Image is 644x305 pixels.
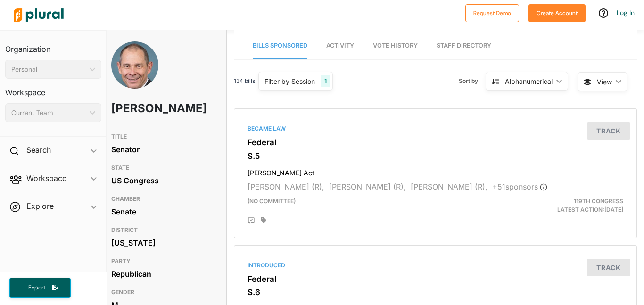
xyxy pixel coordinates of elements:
a: Request Demo [465,8,519,17]
span: 134 bills [234,77,255,85]
h3: S.5 [248,151,623,161]
span: Export [22,284,52,292]
h3: TITLE [111,131,215,142]
h4: [PERSON_NAME] Act [248,165,623,177]
div: Add Position Statement [248,217,255,224]
span: Bills Sponsored [253,42,307,49]
div: Became Law [248,124,623,133]
div: [US_STATE] [111,236,215,250]
a: Log In [617,8,635,17]
a: Create Account [528,8,586,17]
h3: DISTRICT [111,224,215,236]
h1: [PERSON_NAME] [111,94,173,123]
h3: CHAMBER [111,193,215,205]
div: Alphanumerical [505,76,553,86]
h3: Federal [248,274,623,284]
div: Add tags [261,217,266,223]
div: 1 [321,75,330,87]
span: Vote History [373,42,418,49]
h3: Workspace [5,79,101,99]
div: Latest Action: [DATE] [500,197,630,214]
h2: Search [26,145,51,155]
h3: S.6 [248,288,623,297]
span: [PERSON_NAME] (R), [329,182,406,191]
h3: PARTY [111,256,215,267]
div: US Congress [111,173,215,188]
span: 119th Congress [574,198,623,205]
a: Bills Sponsored [253,33,307,59]
div: Republican [111,267,215,281]
button: Track [587,259,630,276]
div: Introduced [248,261,623,270]
button: Request Demo [465,4,519,22]
div: (no committee) [240,197,500,214]
a: Activity [326,33,354,59]
span: [PERSON_NAME] (R), [248,182,324,191]
span: Sort by [459,77,486,85]
span: + 51 sponsor s [492,182,547,191]
img: Headshot of John Curtis [111,41,158,99]
h3: GENDER [111,287,215,298]
span: [PERSON_NAME] (R), [411,182,487,191]
div: Senate [111,205,215,219]
h3: Federal [248,138,623,147]
button: Track [587,122,630,140]
div: Current Team [11,108,86,118]
a: Vote History [373,33,418,59]
div: Filter by Session [264,76,315,86]
button: Create Account [528,4,586,22]
h3: STATE [111,162,215,173]
span: View [597,77,612,87]
h3: Organization [5,35,101,56]
div: Personal [11,65,86,74]
a: Staff Directory [437,33,491,59]
span: Activity [326,42,354,49]
button: Export [9,278,71,298]
div: Senator [111,142,215,157]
